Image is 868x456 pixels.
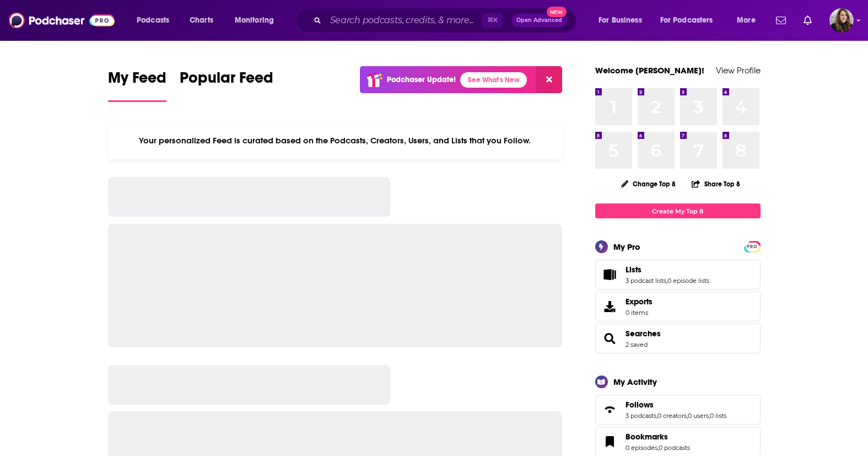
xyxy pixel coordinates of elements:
[511,14,567,27] button: Open AdvancedNew
[129,12,184,29] button: open menu
[829,8,854,33] img: User Profile
[772,11,790,30] a: Show notifications dropdown
[729,12,769,29] button: open menu
[137,13,169,28] span: Podcasts
[516,18,562,23] span: Open Advanced
[326,12,482,29] input: Search podcasts, credits, & more...
[460,72,527,88] a: See What's New
[235,13,274,28] span: Monitoring
[190,13,213,28] span: Charts
[306,8,587,33] div: Search podcasts, credits, & more...
[660,13,713,28] span: For Podcasters
[591,12,656,29] button: open menu
[737,13,756,28] span: More
[547,7,567,17] span: New
[829,8,854,33] button: Show profile menu
[829,8,854,33] span: Logged in as spectaclecreative
[599,13,642,28] span: For Business
[9,10,115,31] img: Podchaser - Follow, Share and Rate Podcasts
[799,11,816,30] a: Show notifications dropdown
[653,12,729,29] button: open menu
[227,12,288,29] button: open menu
[482,13,503,28] span: ⌘ K
[182,12,220,29] a: Charts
